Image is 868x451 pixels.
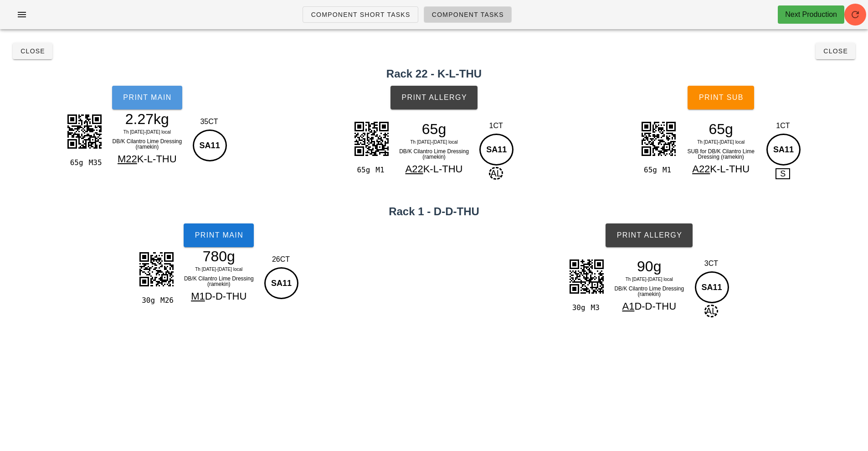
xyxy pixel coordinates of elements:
span: Close [20,47,45,55]
a: Component Short Tasks [303,6,418,23]
span: D-D-THU [634,301,676,312]
span: Print Main [194,231,243,239]
span: Component Tasks [431,11,504,18]
span: K-L-THU [137,153,177,165]
span: Component Short Tasks [310,11,410,18]
div: Next Production [785,9,837,20]
div: DB/K Cilantro Lime Dressing (ramekin) [610,284,689,299]
span: Th [DATE]-[DATE] local [123,130,171,135]
div: 2.27kg [108,112,187,126]
img: 1QJfmrKIgybkHiUTIv4CEaljkbpIwKYJIYcQG7VWkEuTGkVSkzrPkPlq22BIwCY2JuREyQq5RAuZPUgNbFcIiXjbrCGwpJC1o... [564,254,609,299]
div: 780g [179,249,258,263]
button: Close [13,43,52,59]
div: SA11 [695,271,729,303]
img: VUQWoLIcUFkBBFRmYy9hISiMKrdT5OIQR4cvqJ0gioXRPg2MVQ3ah6EQshQMOqpRDJE2LJpcw55c5vyUED0O75LmuaEKdXyB4... [134,246,179,292]
div: M26 [157,295,175,306]
div: 30g [568,302,587,314]
a: Component Tasks [424,6,512,23]
span: Th [DATE]-[DATE] local [410,140,457,145]
div: 90g [610,259,689,273]
span: A22 [692,163,710,175]
span: AL [489,167,503,180]
button: Print Main [112,86,182,109]
span: S [776,168,790,179]
div: 65g [681,122,760,136]
span: A22 [406,163,423,175]
div: M35 [85,157,104,169]
span: Th [DATE]-[DATE] local [626,277,673,282]
span: Th [DATE]-[DATE] local [195,267,242,272]
div: SA11 [766,134,801,166]
button: Print Sub [688,86,754,109]
div: DB/K Cilantro Lime Dressing (ramekin) [108,137,187,151]
div: DB/K Cilantro Lime Dressing (ramekin) [395,147,474,161]
span: M22 [118,153,137,165]
h2: Rack 22 - K-L-THU [5,66,863,82]
button: Print Allergy [606,223,693,247]
div: 1CT [764,120,802,131]
div: 65g [395,122,474,136]
span: Print Allergy [401,93,467,102]
span: Print Sub [699,93,744,102]
div: 1CT [477,120,515,131]
span: M1 [191,290,205,302]
span: D-D-THU [205,290,247,302]
div: M3 [587,302,606,314]
div: 26CT [262,254,300,265]
div: M1 [659,164,678,176]
div: SA11 [479,134,514,166]
img: 8s2sDJj4xYoc352yQsg9AiFkuoKn43cUsksVifOOQOvVSYCcQyCEzGHbihxCWrDNPRRC5rBtRQ4hLdjmHgohc9i2IoeQFmxzD... [349,116,394,161]
span: Print Allergy [616,231,682,239]
div: 35CT [190,116,228,127]
span: K-L-THU [423,163,463,175]
div: 30g [138,295,157,306]
span: K-L-THU [710,163,750,175]
img: Dw8TZT5orbYKAAAAAElFTkSuQmCC [636,116,681,161]
img: mvqSAyGHKC2EACRJgwRpTiHEIpyc6lhKnpHUrKrFvjpRQVLPJ05+tS+RUZf0qKeOvQ5g6sOpa70NISowiecIXLIsnj6RKgIhR... [62,109,107,154]
div: SA11 [264,267,298,299]
span: Th [DATE]-[DATE] local [697,140,745,145]
button: Print Main [184,223,254,247]
span: A1 [622,301,634,312]
span: Print Main [123,93,172,102]
span: Close [823,47,848,55]
div: SA11 [193,130,227,161]
div: 65g [353,164,372,176]
div: SUB for DB/K Cilantro Lime Dressing (ramekin) [681,147,760,161]
div: 3CT [693,258,730,269]
div: M1 [372,164,390,176]
button: Close [816,43,855,59]
div: 65g [640,164,659,176]
h2: Rack 1 - D-D-THU [5,203,863,220]
div: 65g [66,157,85,169]
div: DB/K Cilantro Lime Dressing (ramekin) [179,274,258,289]
span: AL [704,305,718,317]
button: Print Allergy [390,86,478,109]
